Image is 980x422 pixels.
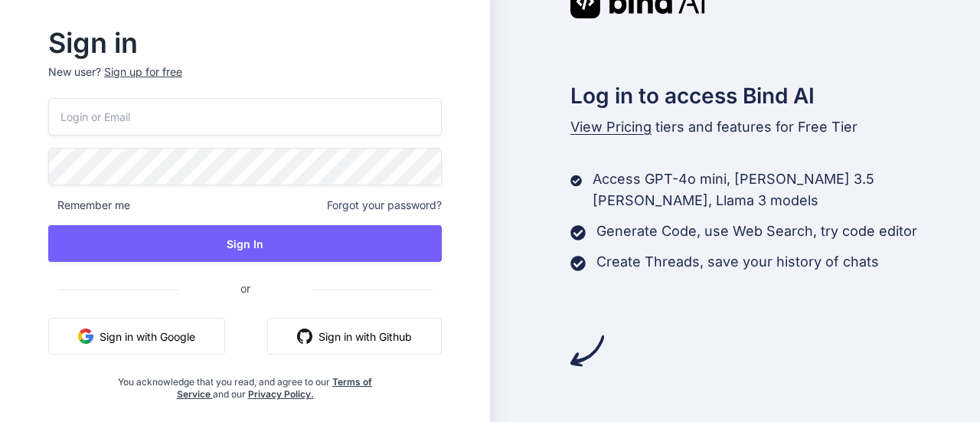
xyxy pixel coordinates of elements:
[179,270,312,307] span: or
[570,334,604,368] img: arrow
[570,80,980,112] h2: Log in to access Bind AI
[593,168,980,211] p: Access GPT-4o mini, [PERSON_NAME] 3.5 [PERSON_NAME], Llama 3 models
[177,376,373,400] a: Terms of Service
[48,98,442,136] input: Login or Email
[78,329,93,344] img: google
[297,329,312,344] img: github
[570,116,980,138] p: tiers and features for Free Tier
[48,198,130,213] span: Remember me
[48,225,442,262] button: Sign In
[48,64,442,98] p: New user?
[327,198,442,213] span: Forgot your password?
[570,119,652,135] span: View Pricing
[596,221,917,242] p: Generate Code, use Web Search, try code editor
[104,64,182,80] div: Sign up for free
[48,318,225,355] button: Sign in with Google
[267,318,442,355] button: Sign in with Github
[596,251,879,273] p: Create Threads, save your history of chats
[248,388,314,400] a: Privacy Policy.
[48,31,442,55] h2: Sign in
[114,367,377,401] div: You acknowledge that you read, and agree to our and our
